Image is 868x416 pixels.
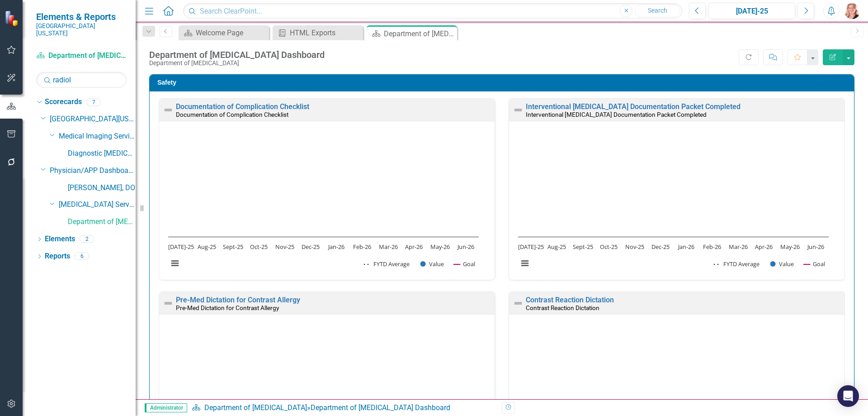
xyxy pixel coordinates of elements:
div: Department of [MEDICAL_DATA] Dashboard [311,403,450,412]
text: Mar-26 [379,243,398,251]
div: » [192,403,495,413]
text: Oct-25 [250,243,268,251]
div: HTML Exports [290,27,361,38]
text: Feb-26 [353,243,371,251]
text: Oct-25 [600,243,618,251]
text: May-26 [780,243,800,251]
a: Elements [45,234,75,244]
div: Department of [MEDICAL_DATA] Dashboard [149,50,325,60]
small: Contrast Reaction Dictation [526,304,599,311]
button: Show FYTD Average [714,260,760,268]
a: Department of [MEDICAL_DATA] [68,217,136,227]
a: Documentation of Complication Checklist [176,102,309,111]
div: Double-Click to Edit [509,98,845,280]
div: 7 [86,98,101,106]
button: Search [635,5,680,17]
text: Apr-26 [755,243,773,251]
a: Interventional [MEDICAL_DATA] Documentation Packet Completed [526,102,741,111]
svg: Interactive chart [514,130,833,277]
svg: Interactive chart [164,130,483,277]
img: Not Defined [513,298,524,309]
a: Pre-Med Dictation for Contrast Allergy [176,296,300,304]
a: Physician/APP Dashboards [50,166,136,176]
span: Search [648,7,667,14]
small: Pre-Med Dictation for Contrast Allergy [176,304,279,311]
a: [MEDICAL_DATA] Services [59,200,136,210]
text: Sept-25 [573,243,593,251]
text: Sept-25 [223,243,243,251]
text: [DATE]-25 [518,243,544,251]
input: Search Below... [36,72,127,88]
small: Documentation of Complication Checklist [176,111,288,118]
a: HTML Exports [275,27,361,38]
div: Chart. Highcharts interactive chart. [164,130,490,277]
img: Not Defined [163,298,174,309]
a: Welcome Page [181,27,267,38]
text: [DATE]-25 [168,243,194,251]
button: Show Goal [804,260,825,268]
text: Jan-26 [677,243,694,251]
small: Interventional [MEDICAL_DATA] Documentation Packet Completed [526,111,707,118]
text: Nov-25 [625,243,644,251]
div: Double-Click to Edit [159,98,495,280]
a: Contrast Reaction Dictation [526,296,614,304]
a: Medical Imaging Services [59,131,136,142]
small: [GEOGRAPHIC_DATA][US_STATE] [36,22,127,37]
text: Nov-25 [275,243,294,251]
img: Tiffany LaCoste [844,3,860,19]
text: Aug-25 [198,243,216,251]
text: Jun-26 [457,243,474,251]
button: Show Value [770,260,794,268]
text: Aug-25 [547,243,566,251]
span: Elements & Reports [36,11,127,22]
div: Department of [MEDICAL_DATA] Dashboard [384,28,455,39]
a: Department of [MEDICAL_DATA] [204,403,307,412]
button: [DATE]-25 [708,3,795,19]
text: Dec-25 [651,243,670,251]
button: View chart menu, Chart [519,257,531,270]
text: Dec-25 [302,243,320,251]
span: Administrator [145,403,187,412]
div: Welcome Page [196,27,267,38]
text: May-26 [430,243,450,251]
a: Reports [45,251,70,262]
input: Search ClearPoint... [183,3,682,19]
button: Show Value [420,260,444,268]
text: Apr-26 [405,243,423,251]
a: Scorecards [45,97,82,107]
text: Mar-26 [729,243,748,251]
div: Open Intercom Messenger [837,385,859,407]
div: Department of [MEDICAL_DATA] [149,60,325,67]
img: ClearPoint Strategy [5,10,20,26]
a: [GEOGRAPHIC_DATA][US_STATE] [50,114,136,124]
a: Diagnostic [MEDICAL_DATA] [68,148,136,159]
text: Jan-26 [327,243,344,251]
h3: Safety [157,79,849,86]
a: Department of [MEDICAL_DATA] [36,51,127,61]
img: Not Defined [513,105,524,115]
button: Show Goal [454,260,475,268]
div: Chart. Highcharts interactive chart. [514,130,840,277]
div: 2 [80,235,94,243]
div: 6 [75,253,89,260]
a: [PERSON_NAME], DO [68,183,136,193]
div: [DATE]-25 [712,6,792,17]
button: Show FYTD Average [364,260,410,268]
img: Not Defined [163,105,174,115]
button: View chart menu, Chart [169,257,181,270]
text: Jun-26 [807,243,824,251]
text: Feb-26 [703,243,721,251]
